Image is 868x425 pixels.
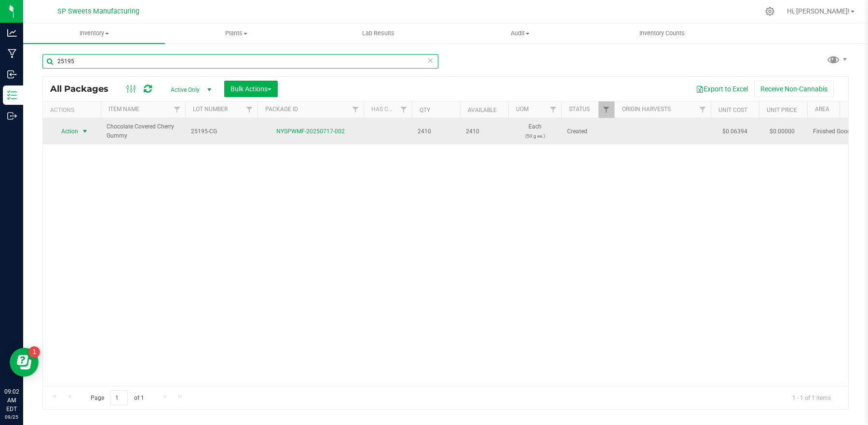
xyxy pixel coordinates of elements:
a: Filter [396,101,412,118]
a: Unit Cost [719,107,747,113]
a: Lot Number [193,106,228,113]
span: 1 - 1 of 1 items [785,390,839,405]
a: Item Name [108,106,139,113]
iframe: Resource center [10,348,39,377]
p: 09:02 AM EDT [4,387,19,413]
input: 1 [110,390,128,405]
input: Search Package ID, Item Name, SKU, Lot or Part Number... [42,54,438,69]
iframe: Resource center unread badge [28,346,40,358]
a: Audit [449,23,591,43]
span: select [79,125,91,138]
a: Status [569,106,590,113]
span: Inventory [23,29,165,38]
p: (50 g ea.) [514,131,556,141]
span: Chocolate Covered Cherry Gummy [107,122,179,141]
span: SP Sweets Manufacturing [57,7,139,15]
a: Origin Harvests [622,106,671,113]
a: Available [468,107,497,113]
button: Bulk Actions [224,81,278,97]
a: Qty [420,107,430,113]
span: $0.00000 [765,125,800,139]
span: Each [514,122,556,141]
inline-svg: Inbound [7,70,17,79]
a: Filter [598,101,614,118]
a: Area [815,106,829,113]
inline-svg: Inventory [7,90,17,100]
a: Filter [348,101,364,118]
span: Action [53,125,79,138]
inline-svg: Manufacturing [7,49,17,58]
span: Lab Results [349,29,407,38]
inline-svg: Outbound [7,111,17,121]
span: Bulk Actions [231,85,271,93]
span: Inventory Counts [626,29,698,38]
a: UOM [516,106,529,113]
a: Unit Price [767,107,797,113]
span: 25195-CG [191,127,252,136]
span: Plants [165,29,306,38]
span: All Packages [50,84,118,94]
p: 09/25 [4,413,19,421]
span: Audit [449,29,590,38]
div: Manage settings [764,7,776,16]
a: Lab Results [307,23,449,43]
inline-svg: Analytics [7,28,17,38]
a: Plants [165,23,307,43]
span: 2410 [418,127,454,136]
span: Clear [427,54,434,67]
button: Export to Excel [690,81,754,97]
span: Page of 1 [82,390,152,405]
a: Inventory [23,23,165,43]
span: Created [567,127,609,136]
span: 2410 [466,127,502,136]
a: Filter [695,101,711,118]
th: Has COA [364,101,412,118]
div: Actions [50,107,97,113]
a: NYSPWMF-20250717-002 [276,128,345,135]
a: Package ID [265,106,298,113]
button: Receive Non-Cannabis [754,81,834,97]
a: Filter [242,101,258,118]
a: Filter [169,101,185,118]
span: Hi, [PERSON_NAME]! [787,7,850,15]
a: Filter [545,101,561,118]
a: Inventory Counts [591,23,733,43]
td: $0.06394 [711,118,759,144]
